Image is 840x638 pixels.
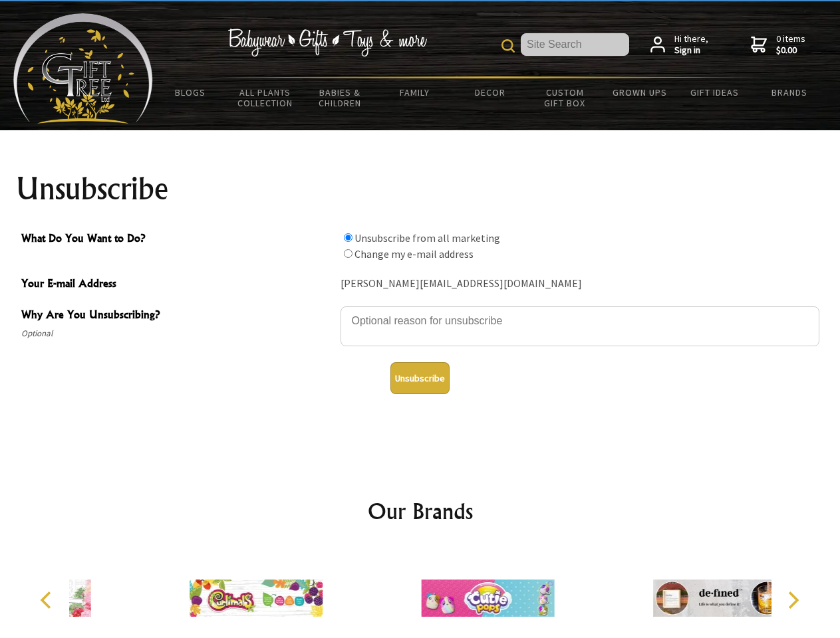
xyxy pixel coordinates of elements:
[752,78,827,106] a: Brands
[303,78,378,117] a: Babies & Children
[452,78,527,106] a: Decor
[21,230,334,249] span: What Do You Want to Do?
[21,275,334,294] span: Your E-mail Address
[341,306,819,346] textarea: Why Are You Unsubscribing?
[228,78,303,117] a: All Plants Collection
[21,326,334,342] span: Optional
[674,45,708,56] strong: Sign in
[501,39,515,53] img: product search
[378,78,453,106] a: Family
[751,33,805,56] a: 0 items$0.00
[354,247,474,261] label: Change my e-mail address
[16,173,825,205] h1: Unsubscribe
[33,585,63,615] button: Previous
[602,78,677,106] a: Grown Ups
[778,585,807,615] button: Next
[674,33,708,56] span: Hi there,
[390,362,450,394] button: Unsubscribe
[650,33,708,56] a: Hi there,Sign in
[153,78,228,106] a: BLOGS
[354,231,500,245] label: Unsubscribe from all marketing
[776,33,805,56] span: 0 items
[13,13,153,124] img: Babyware - Gifts - Toys and more...
[344,233,352,242] input: What Do You Want to Do?
[27,495,814,527] h2: Our Brands
[776,45,805,56] strong: $0.00
[341,274,819,294] div: [PERSON_NAME][EMAIL_ADDRESS][DOMAIN_NAME]
[677,78,752,106] a: Gift Ideas
[227,29,427,56] img: Babywear - Gifts - Toys & more
[521,33,629,56] input: Site Search
[21,306,334,326] span: Why Are You Unsubscribing?
[527,78,603,117] a: Custom Gift Box
[344,249,352,258] input: What Do You Want to Do?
